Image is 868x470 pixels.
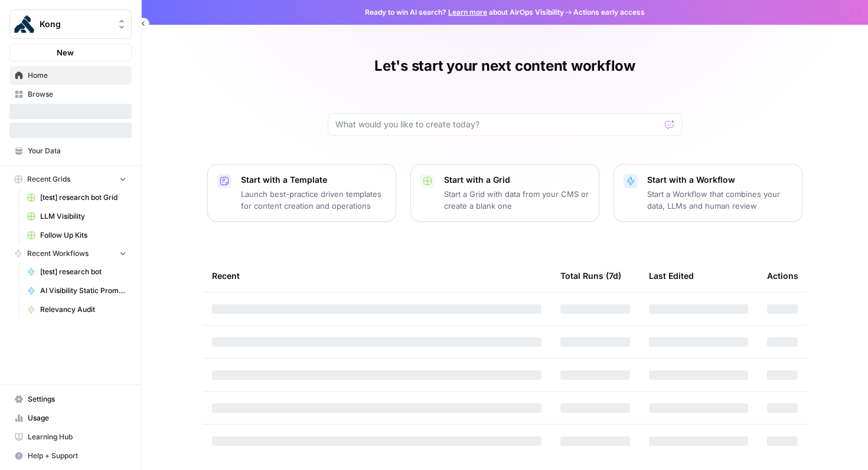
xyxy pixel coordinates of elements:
[335,119,660,130] input: What would you like to create today?
[40,230,126,241] span: Follow Up Kits
[28,146,126,156] span: Your Data
[444,174,589,186] p: Start with a Grid
[14,14,35,35] img: Kong Logo
[27,248,89,259] span: Recent Workflows
[444,188,589,212] p: Start a Grid with data from your CMS or create a blank one
[28,432,126,442] span: Learning Hub
[40,18,111,30] span: Kong
[40,211,126,222] span: LLM Visibility
[374,57,635,75] h1: Let's start your next content workflow
[27,174,70,185] span: Recent Grids
[40,304,126,315] span: Relevancy Audit
[22,281,132,300] a: AI Visibility Static Prompts
[9,409,132,428] a: Usage
[22,226,132,245] a: Follow Up Kits
[22,207,132,226] a: LLM Visibility
[9,9,132,39] button: Workspace: Kong
[614,164,802,222] button: Start with a WorkflowStart a Workflow that combines your data, LLMs and human review
[212,259,541,292] div: Recent
[9,390,132,409] a: Settings
[410,164,599,222] button: Start with a GridStart a Grid with data from your CMS or create a blank one
[649,259,694,292] div: Last Edited
[22,188,132,207] a: [test] research bot Grid
[28,89,126,100] span: Browse
[767,259,798,292] div: Actions
[9,428,132,446] a: Learning Hub
[573,7,645,18] span: Actions early access
[241,174,386,186] p: Start with a Template
[40,267,126,277] span: [test] research bot
[9,170,132,188] button: Recent Grids
[9,245,132,262] button: Recent Workflows
[28,451,126,461] span: Help + Support
[40,285,126,296] span: AI Visibility Static Prompts
[365,7,564,18] span: Ready to win AI search? about AirOps Visibility
[28,70,126,81] span: Home
[22,300,132,319] a: Relevancy Audit
[28,413,126,423] span: Usage
[9,446,132,465] button: Help + Support
[28,394,126,405] span: Settings
[22,262,132,281] a: [test] research bot
[9,85,132,104] a: Browse
[241,188,386,212] p: Launch best-practice driven templates for content creation and operations
[9,142,132,160] a: Your Data
[448,8,487,17] a: Learn more
[57,47,74,58] span: New
[560,259,621,292] div: Total Runs (7d)
[9,44,132,61] button: New
[647,174,792,186] p: Start with a Workflow
[9,66,132,85] a: Home
[40,192,126,203] span: [test] research bot Grid
[647,188,792,212] p: Start a Workflow that combines your data, LLMs and human review
[207,164,396,222] button: Start with a TemplateLaunch best-practice driven templates for content creation and operations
